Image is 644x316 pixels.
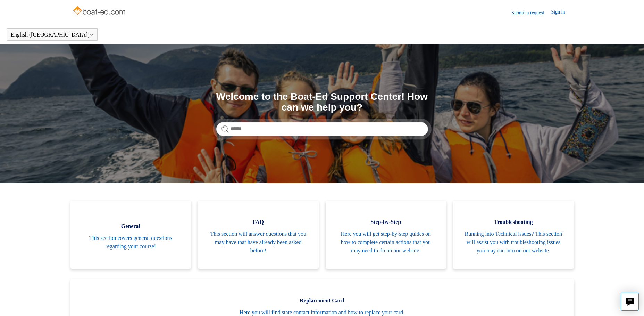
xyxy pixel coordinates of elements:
[198,201,319,269] a: FAQ This section will answer questions that you may have that have already been asked before!
[621,293,639,311] button: Live chat
[463,230,563,255] span: Running into Technical issues? This section will assist you with troubleshooting issues you may r...
[208,230,308,255] span: This section will answer questions that you may have that have already been asked before!
[453,201,574,269] a: Troubleshooting Running into Technical issues? This section will assist you with troubleshooting ...
[216,122,428,136] input: Search
[336,230,436,255] span: Here you will get step-by-step guides on how to complete certain actions that you may need to do ...
[336,218,436,226] span: Step-by-Step
[216,91,428,113] h1: Welcome to the Boat-Ed Support Center! How can we help you?
[326,201,446,269] a: Step-by-Step Here you will get step-by-step guides on how to complete certain actions that you ma...
[11,32,94,38] button: English ([GEOGRAPHIC_DATA])
[511,9,551,16] a: Submit a request
[208,218,308,226] span: FAQ
[81,222,181,230] span: General
[81,234,181,251] span: This section covers general questions regarding your course!
[551,8,572,17] a: Sign in
[81,297,563,305] span: Replacement Card
[70,201,191,269] a: General This section covers general questions regarding your course!
[72,4,127,18] img: Boat-Ed Help Center home page
[463,218,563,226] span: Troubleshooting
